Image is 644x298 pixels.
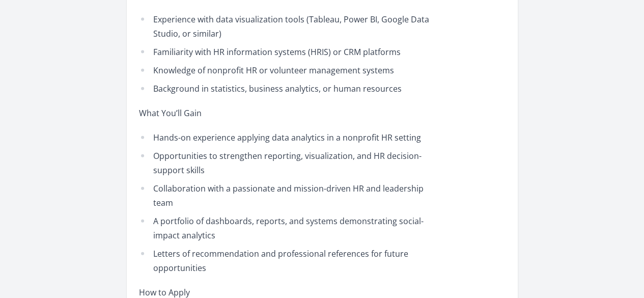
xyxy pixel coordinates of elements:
[139,12,437,41] li: Experience with data visualization tools (Tableau, Power BI, Google Data Studio, or similar)
[139,181,437,210] li: Collaboration with a passionate and mission-driven HR and leadership team
[139,63,437,77] li: Knowledge of nonprofit HR or volunteer management systems
[139,149,437,177] li: Opportunities to strengthen reporting, visualization, and HR decision-support skills
[139,106,437,120] p: What You’ll Gain
[139,82,437,96] li: Background in statistics, business analytics, or human resources
[139,45,437,59] li: Familiarity with HR information systems (HRIS) or CRM platforms
[139,247,437,275] li: Letters of recommendation and professional references for future opportunities
[139,130,437,145] li: Hands-on experience applying data analytics in a nonprofit HR setting
[139,214,437,242] li: A portfolio of dashboards, reports, and systems demonstrating social-impact analytics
